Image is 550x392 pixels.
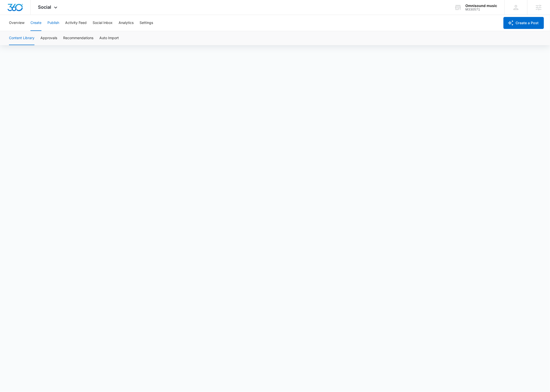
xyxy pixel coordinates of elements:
[140,15,153,31] button: Settings
[93,15,113,31] button: Social Inbox
[99,31,119,45] button: Auto Import
[119,15,134,31] button: Analytics
[504,17,544,29] button: Create a Post
[30,15,41,31] button: Create
[38,4,51,10] span: Social
[9,15,24,31] button: Overview
[65,15,87,31] button: Activity Feed
[466,4,497,8] div: account name
[63,31,93,45] button: Recommendations
[9,31,34,45] button: Content Library
[47,15,59,31] button: Publish
[466,8,497,11] div: account id
[40,31,57,45] button: Approvals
